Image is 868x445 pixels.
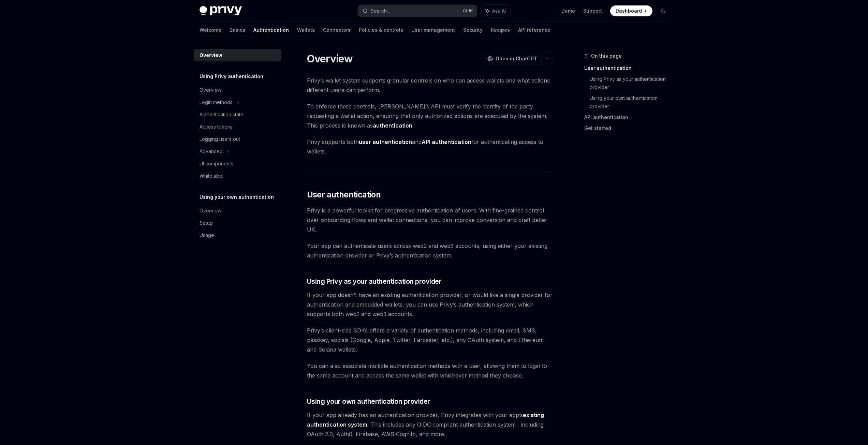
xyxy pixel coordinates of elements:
[590,74,674,93] a: Using Privy as your authentication provider
[194,84,281,96] a: Overview
[297,22,315,38] a: Wallets
[422,138,471,145] strong: API authentication
[200,86,221,94] div: Overview
[230,22,245,38] a: Basics
[590,93,674,112] a: Using your own authentication provider
[200,231,214,239] div: Usage
[658,5,669,16] button: Toggle dark mode
[194,229,281,241] a: Usage
[481,5,511,17] button: Ask AI
[584,112,674,123] a: API authentication
[371,7,390,15] div: Search...
[253,22,289,38] a: Authentication
[200,22,221,38] a: Welcome
[200,172,223,180] div: Whitelabel
[583,8,602,14] a: Support
[518,22,550,38] a: API reference
[307,206,553,234] span: Privy is a powerful toolkit for progressive authentication of users. With fine-grained control ov...
[194,205,281,217] a: Overview
[194,121,281,133] a: Access tokens
[307,241,553,260] span: Your app can authenticate users across web2 and web3 accounts, using either your existing authent...
[463,8,473,14] span: Ctrl K
[584,123,674,134] a: Get started
[200,147,223,155] div: Advanced
[307,76,553,95] span: Privy’s wallet system supports granular controls on who can access wallets and what actions diffe...
[200,160,233,168] div: UI components
[584,63,674,74] a: User authentication
[307,189,381,200] span: User authentication
[194,133,281,145] a: Logging users out
[307,326,553,354] span: Privy’s client-side SDKs offers a variety of authentication methods, including email, SMS, passke...
[492,8,506,14] span: Ask AI
[200,51,222,59] div: Overview
[200,98,233,106] div: Login methods
[200,193,274,201] h5: Using your own authentication
[194,158,281,170] a: UI components
[307,397,430,406] span: Using your own authentication provider
[358,5,477,17] button: Search...CtrlK
[307,361,553,380] span: You can also associate multiple authentication methods with a user, allowing them to login to the...
[194,170,281,182] a: Whitelabel
[307,102,553,130] span: To enforce these controls, [PERSON_NAME]’s API must verify the identity of the party requesting a...
[323,22,351,38] a: Connectors
[200,6,242,16] img: dark logo
[496,55,537,62] span: Open in ChatGPT
[200,110,244,119] div: Authentication state
[610,5,652,16] a: Dashboard
[359,22,403,38] a: Policies & controls
[491,22,510,38] a: Recipes
[411,22,455,38] a: User management
[307,53,353,65] h1: Overview
[307,290,553,319] span: If your app doesn’t have an existing authentication provider, or would like a single provider for...
[194,217,281,229] a: Setup
[307,277,442,286] span: Using Privy as your authentication provider
[483,53,541,64] button: Open in ChatGPT
[200,72,263,80] h5: Using Privy authentication
[194,108,281,121] a: Authentication state
[200,123,233,131] div: Access tokens
[591,52,622,60] span: On this page
[194,49,281,61] a: Overview
[200,207,221,215] div: Overview
[200,135,240,143] div: Logging users out
[463,22,483,38] a: Security
[200,219,213,227] div: Setup
[561,8,575,14] a: Demo
[307,137,553,156] span: Privy supports both and for authenticating access to wallets.
[359,138,412,145] strong: user authentication
[373,122,412,129] strong: authentication
[616,8,642,14] span: Dashboard
[307,410,553,439] span: If your app already has an authentication provider, Privy integrates with your app’s . This inclu...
